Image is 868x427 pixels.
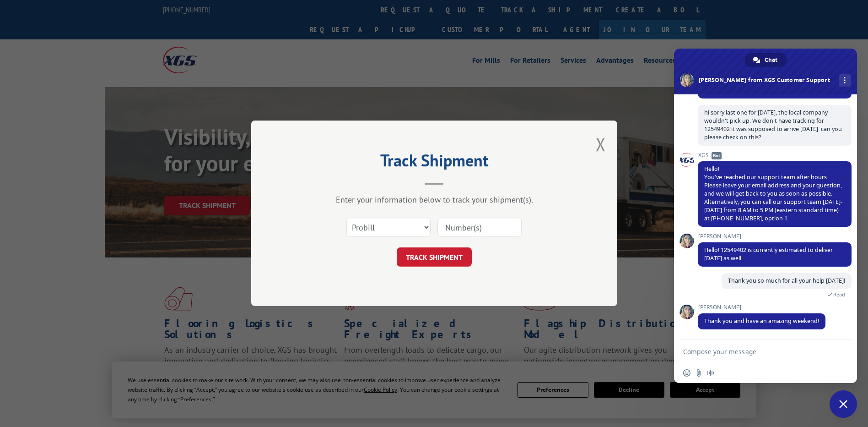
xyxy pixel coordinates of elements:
[707,369,714,377] span: Audio message
[437,218,522,237] input: Number(s)
[683,369,690,377] span: Insert an emoji
[704,246,833,262] span: Hello! 12549402 is currently estimated to deliver [DATE] as well
[695,369,702,377] span: Send a file
[765,53,777,67] span: Chat
[683,348,828,356] textarea: Compose your message...
[839,74,851,87] div: More channels
[704,109,842,141] span: hi sorry last one for [DATE], the local company wouldn't pick up. We don't have tracking for 1254...
[704,317,819,325] span: Thank you and have an amazing weekend!
[745,53,787,67] div: Chat
[397,248,472,267] button: TRACK SHIPMENT
[712,152,722,159] span: Bot
[596,132,606,156] button: Close modal
[830,390,857,418] div: Close chat
[698,304,825,311] span: [PERSON_NAME]
[698,233,852,240] span: [PERSON_NAME]
[698,152,852,159] span: XGS
[833,291,845,298] span: Read
[297,154,571,171] h2: Track Shipment
[297,195,571,205] div: Enter your information below to track your shipment(s).
[728,277,845,285] span: Thank you so much for all your help [DATE]!
[704,165,842,222] span: Hello! You've reached our support team after hours. Please leave your email address and your ques...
